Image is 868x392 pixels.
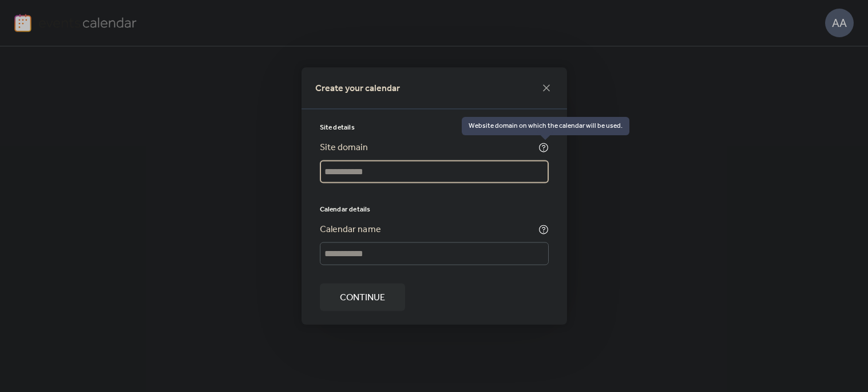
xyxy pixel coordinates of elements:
[315,82,400,96] span: Create your calendar
[320,123,355,132] span: Site details
[462,117,629,135] span: Website domain on which the calendar will be used.
[320,141,536,155] div: Site domain
[320,205,371,214] span: Calendar details
[320,223,536,237] div: Calendar name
